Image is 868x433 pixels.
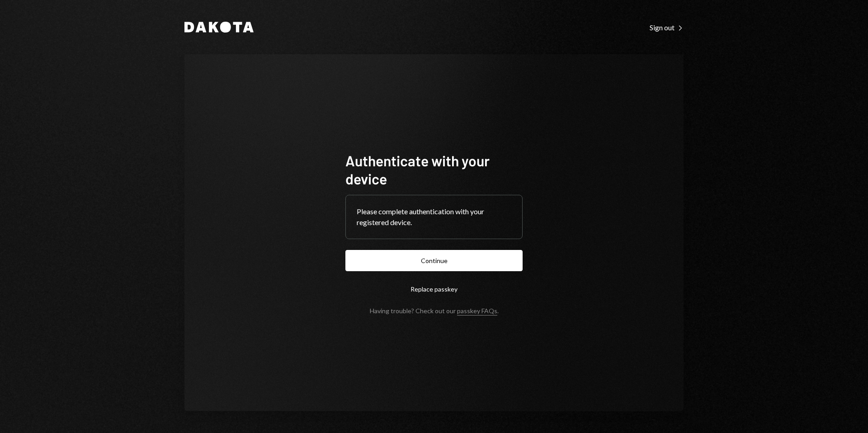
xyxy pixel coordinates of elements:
[345,151,523,188] h1: Authenticate with your device
[357,206,511,228] div: Please complete authentication with your registered device.
[345,278,523,300] button: Replace passkey
[345,250,523,271] button: Continue
[650,23,684,32] div: Sign out
[370,307,499,315] div: Having trouble? Check out our .
[650,22,684,32] a: Sign out
[457,307,497,315] a: passkey FAQs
